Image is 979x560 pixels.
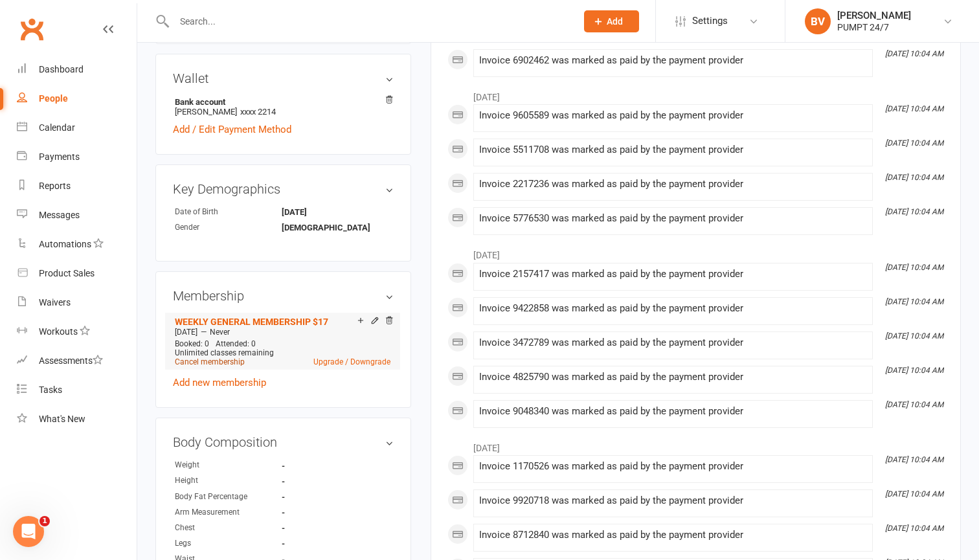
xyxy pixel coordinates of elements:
a: What's New [17,405,137,434]
div: Invoice 3472789 was marked as paid by the payment provider [479,337,867,348]
h3: Wallet [173,71,394,85]
li: [PERSON_NAME] [173,95,394,118]
i: [DATE] 10:04 AM [885,489,943,498]
i: [DATE] 10:04 AM [885,366,943,375]
a: WEEKLY GENERAL MEMBERSHIP $17 [175,317,328,327]
a: Workouts [17,317,137,346]
strong: - [282,476,356,486]
a: Waivers [17,288,137,317]
div: Invoice 5776530 was marked as paid by the payment provider [479,213,867,224]
a: Add / Edit Payment Method [173,122,291,137]
i: [DATE] 10:04 AM [885,49,943,58]
div: Tasks [39,385,62,395]
a: Payments [17,142,137,172]
a: Upgrade / Downgrade [313,357,390,366]
span: Attended: 0 [216,339,256,348]
span: Booked: 0 [175,339,209,348]
div: Product Sales [39,268,95,278]
div: Weight [175,459,282,471]
a: Cancel membership [175,357,245,366]
a: Messages [17,201,137,230]
div: Legs [175,537,282,550]
strong: - [282,492,356,502]
i: [DATE] 10:04 AM [885,263,943,272]
a: Automations [17,230,137,259]
i: [DATE] 10:04 AM [885,455,943,464]
div: Messages [39,210,80,220]
div: BV [805,8,831,34]
div: Invoice 4825790 was marked as paid by the payment provider [479,372,867,383]
strong: [DATE] [282,207,356,217]
div: Invoice 6902462 was marked as paid by the payment provider [479,55,867,66]
div: [PERSON_NAME] [837,10,911,21]
a: Add new membership [173,377,266,388]
div: Gender [175,221,282,234]
div: Invoice 9048340 was marked as paid by the payment provider [479,406,867,417]
strong: - [282,539,356,548]
div: Reports [39,181,71,191]
button: Add [584,10,639,32]
strong: - [282,523,356,533]
span: Settings [692,6,728,36]
a: Tasks [17,375,137,405]
a: People [17,84,137,113]
strong: Bank account [175,97,387,107]
strong: [DEMOGRAPHIC_DATA] [282,223,370,232]
div: Invoice 2217236 was marked as paid by the payment provider [479,179,867,190]
i: [DATE] 10:04 AM [885,139,943,148]
div: Arm Measurement [175,506,282,519]
a: Dashboard [17,55,137,84]
div: Invoice 1170526 was marked as paid by the payment provider [479,461,867,472]
div: Invoice 2157417 was marked as paid by the payment provider [479,269,867,280]
h3: Membership [173,289,394,303]
li: [DATE] [447,434,944,455]
span: Add [607,16,623,27]
a: Calendar [17,113,137,142]
div: Automations [39,239,91,249]
h3: Key Demographics [173,182,394,196]
div: Height [175,475,282,487]
div: What's New [39,414,85,424]
i: [DATE] 10:04 AM [885,400,943,409]
h3: Body Composition [173,435,394,449]
i: [DATE] 10:04 AM [885,173,943,182]
div: Calendar [39,122,75,133]
div: — [172,327,394,337]
span: 1 [39,516,50,526]
i: [DATE] 10:04 AM [885,331,943,341]
a: Assessments [17,346,137,375]
a: Product Sales [17,259,137,288]
i: [DATE] 10:04 AM [885,524,943,533]
div: Invoice 5511708 was marked as paid by the payment provider [479,144,867,155]
div: Waivers [39,297,71,308]
div: Date of Birth [175,206,282,218]
div: Workouts [39,326,78,337]
div: Invoice 9422858 was marked as paid by the payment provider [479,303,867,314]
div: Chest [175,522,282,534]
div: Invoice 9605589 was marked as paid by the payment provider [479,110,867,121]
strong: - [282,461,356,471]
strong: - [282,508,356,517]
div: Invoice 9920718 was marked as paid by the payment provider [479,495,867,506]
li: [DATE] [447,241,944,262]
span: xxxx 2214 [240,107,276,117]
span: Never [210,328,230,337]
div: Dashboard [39,64,84,74]
div: PUMPT 24/7 [837,21,911,33]
iframe: Intercom live chat [13,516,44,547]
li: [DATE] [447,84,944,104]
i: [DATE] 10:04 AM [885,207,943,216]
div: Invoice 8712840 was marked as paid by the payment provider [479,530,867,541]
a: Clubworx [16,13,48,45]
span: [DATE] [175,328,197,337]
div: People [39,93,68,104]
i: [DATE] 10:04 AM [885,104,943,113]
a: Reports [17,172,137,201]
span: Unlimited classes remaining [175,348,274,357]
div: Assessments [39,355,103,366]
div: Payments [39,151,80,162]
i: [DATE] 10:04 AM [885,297,943,306]
div: Body Fat Percentage [175,491,282,503]
input: Search... [170,12,567,30]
